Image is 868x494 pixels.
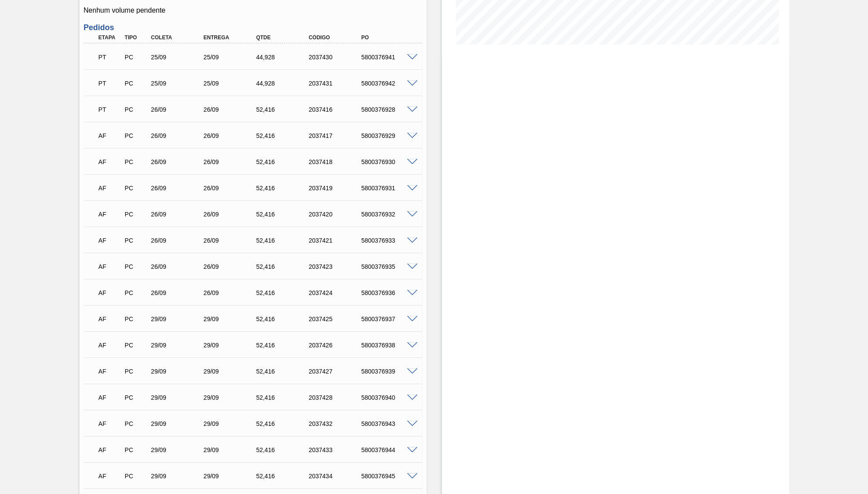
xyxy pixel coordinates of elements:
[84,23,422,32] h3: Pedidos
[99,394,122,401] p: AF
[202,420,260,427] div: 29/09/2025
[307,420,366,427] div: 2037432
[359,106,418,113] div: 5800376928
[99,316,122,322] p: AF
[99,80,122,87] p: PT
[202,211,260,218] div: 26/09/2025
[123,237,150,244] div: Pedido de Compra
[96,440,124,460] div: Aguardando Faturamento
[96,336,124,355] div: Aguardando Faturamento
[359,368,418,375] div: 5800376939
[123,34,150,41] div: Tipo
[96,388,124,407] div: Aguardando Faturamento
[202,473,260,480] div: 29/09/2025
[99,106,122,113] p: PT
[202,106,260,113] div: 26/09/2025
[202,185,260,192] div: 26/09/2025
[149,80,208,87] div: 25/09/2025
[359,158,418,165] div: 5800376930
[149,342,208,349] div: 29/09/2025
[202,237,260,244] div: 26/09/2025
[96,362,124,381] div: Aguardando Faturamento
[149,263,208,270] div: 26/09/2025
[254,446,313,453] div: 52,416
[254,394,313,401] div: 52,416
[307,237,366,244] div: 2037421
[254,132,313,139] div: 52,416
[123,394,150,401] div: Pedido de Compra
[307,158,366,165] div: 2037418
[307,34,366,41] div: Código
[359,54,418,61] div: 5800376941
[96,283,124,302] div: Aguardando Faturamento
[359,34,418,41] div: PO
[149,446,208,453] div: 29/09/2025
[123,446,150,453] div: Pedido de Compra
[149,106,208,113] div: 26/09/2025
[123,185,150,192] div: Pedido de Compra
[254,211,313,218] div: 52,416
[123,211,150,218] div: Pedido de Compra
[96,257,124,276] div: Aguardando Faturamento
[359,132,418,139] div: 5800376929
[307,211,366,218] div: 2037420
[123,54,150,61] div: Pedido de Compra
[202,289,260,296] div: 26/09/2025
[123,263,150,270] div: Pedido de Compra
[123,342,150,349] div: Pedido de Compra
[96,100,124,119] div: Pedido em Trânsito
[202,394,260,401] div: 29/09/2025
[99,237,122,244] p: AF
[99,342,122,349] p: AF
[99,158,122,165] p: AF
[359,316,418,322] div: 5800376937
[359,342,418,349] div: 5800376938
[149,34,208,41] div: Coleta
[359,211,418,218] div: 5800376932
[149,289,208,296] div: 26/09/2025
[254,263,313,270] div: 52,416
[254,106,313,113] div: 52,416
[149,132,208,139] div: 26/09/2025
[96,178,124,198] div: Aguardando Faturamento
[99,211,122,218] p: AF
[149,185,208,192] div: 26/09/2025
[359,289,418,296] div: 5800376936
[307,289,366,296] div: 2037424
[149,473,208,480] div: 29/09/2025
[254,54,313,61] div: 44,928
[96,309,124,329] div: Aguardando Faturamento
[99,446,122,453] p: AF
[307,368,366,375] div: 2037427
[202,342,260,349] div: 29/09/2025
[307,473,366,480] div: 2037434
[359,263,418,270] div: 5800376935
[254,342,313,349] div: 52,416
[359,473,418,480] div: 5800376945
[254,237,313,244] div: 52,416
[96,152,124,172] div: Aguardando Faturamento
[123,316,150,322] div: Pedido de Compra
[307,446,366,453] div: 2037433
[99,289,122,296] p: AF
[123,132,150,139] div: Pedido de Compra
[84,7,422,14] p: Nenhum volume pendente
[99,263,122,270] p: AF
[202,34,260,41] div: Entrega
[359,420,418,427] div: 5800376943
[202,446,260,453] div: 29/09/2025
[202,158,260,165] div: 26/09/2025
[307,263,366,270] div: 2037423
[359,237,418,244] div: 5800376933
[123,368,150,375] div: Pedido de Compra
[149,237,208,244] div: 26/09/2025
[96,126,124,145] div: Aguardando Faturamento
[307,80,366,87] div: 2037431
[96,231,124,250] div: Aguardando Faturamento
[307,185,366,192] div: 2037419
[123,80,150,87] div: Pedido de Compra
[202,54,260,61] div: 25/09/2025
[359,394,418,401] div: 5800376940
[307,316,366,322] div: 2037425
[96,414,124,433] div: Aguardando Faturamento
